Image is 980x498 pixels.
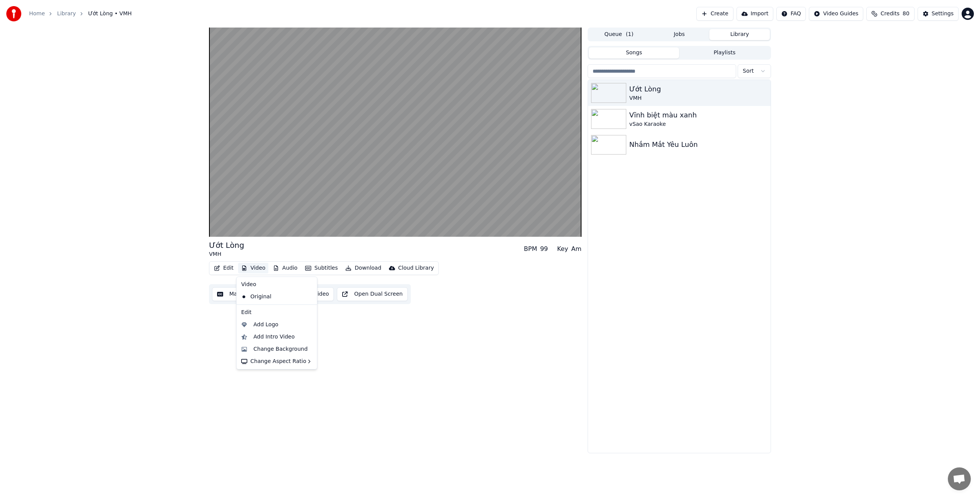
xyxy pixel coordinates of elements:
[238,263,268,273] button: Video
[29,10,45,18] a: Home
[253,345,308,353] div: Change Background
[238,355,315,368] div: Change Aspect Ratio
[776,7,806,21] button: FAQ
[880,10,899,18] span: Credits
[589,29,649,40] button: Queue
[6,6,21,21] img: youka
[649,29,710,40] button: Jobs
[557,244,568,254] div: Key
[948,467,971,490] a: Open chat
[589,47,679,59] button: Songs
[398,264,434,272] div: Cloud Library
[342,263,384,273] button: Download
[238,278,315,291] div: Video
[626,31,634,38] span: ( 1 )
[679,47,770,59] button: Playlists
[743,67,754,75] span: Sort
[302,263,341,273] button: Subtitles
[29,10,132,18] nav: breadcrumb
[696,7,733,21] button: Create
[918,7,959,21] button: Settings
[932,10,954,18] div: Settings
[809,7,863,21] button: Video Guides
[866,7,914,21] button: Credits80
[209,251,244,258] div: VMH
[629,84,768,94] div: Ướt Lòng
[238,306,315,319] div: Edit
[524,244,537,254] div: BPM
[709,29,770,40] button: Library
[211,263,237,273] button: Edit
[88,10,132,18] span: Ướt Lòng • VMH
[629,94,768,102] div: VMH
[253,333,295,341] div: Add Intro Video
[212,287,268,301] button: Manual Sync
[253,321,278,329] div: Add Logo
[238,291,304,303] div: Original
[209,240,244,251] div: Ướt Lòng
[571,244,581,254] div: Am
[629,110,768,120] div: Vĩnh biệt màu xanh
[903,10,910,18] span: 80
[540,244,548,254] div: 99
[629,120,768,128] div: vSao Karaoke
[270,263,301,273] button: Audio
[737,7,773,21] button: Import
[57,10,76,18] a: Library
[337,287,408,301] button: Open Dual Screen
[629,139,768,150] div: Nhắm Mắt Yêu Luôn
